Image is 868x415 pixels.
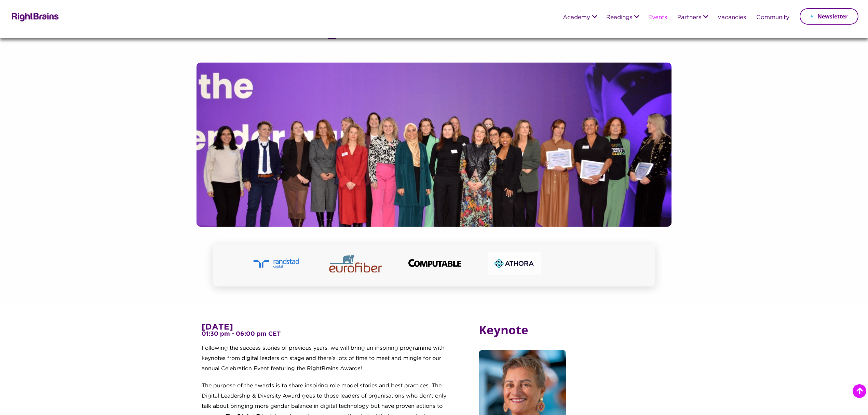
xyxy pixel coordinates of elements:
a: Vacancies [717,15,746,21]
h5: Keynote [479,323,654,350]
a: Partners [677,15,701,21]
img: Rightbrains [10,12,59,22]
a: Newsletter [800,8,858,25]
strong: 01:30 pm - 06:00 pm CET [202,331,281,343]
strong: [DATE] [202,323,233,331]
a: Readings [606,15,632,21]
a: Events [648,15,667,21]
a: Academy [563,15,590,21]
span: Following the success stories of previous years, we will bring an inspiring programme with keynot... [202,346,445,371]
a: Community [756,15,789,21]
